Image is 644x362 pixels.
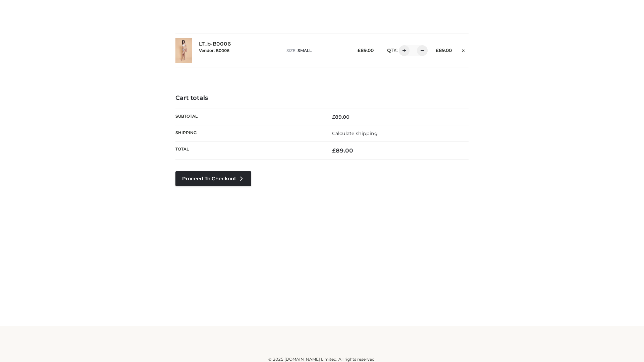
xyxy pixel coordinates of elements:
span: £ [358,48,361,53]
span: £ [332,147,336,154]
a: Calculate shipping [332,130,378,136]
th: Shipping [175,125,322,141]
a: Remove this item [459,45,469,54]
span: SMALL [298,48,312,53]
th: Total [175,142,322,160]
a: Proceed to Checkout [175,171,251,186]
th: Subtotal [175,109,322,125]
span: £ [332,114,335,120]
bdi: 89.00 [358,48,374,53]
span: £ [436,48,439,53]
small: Vendor: B0006 [199,48,229,53]
bdi: 89.00 [332,147,353,154]
div: QTY: [380,45,425,56]
div: LT_b-B0006 [199,41,280,60]
p: size : [286,48,347,54]
bdi: 89.00 [436,48,452,53]
bdi: 89.00 [332,114,350,120]
h4: Cart totals [175,95,469,102]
